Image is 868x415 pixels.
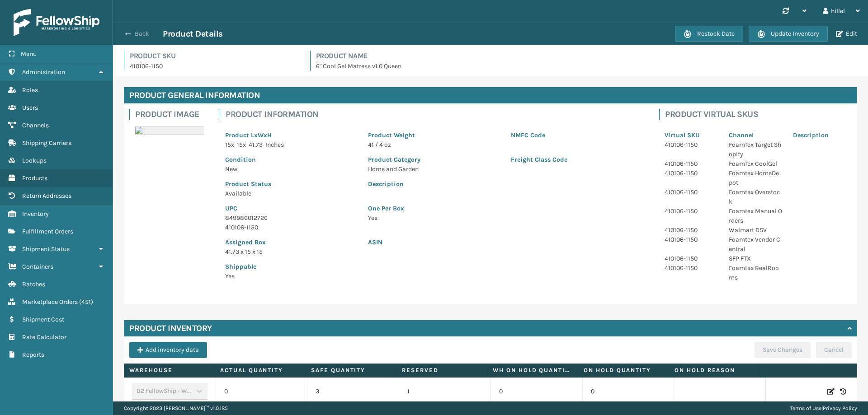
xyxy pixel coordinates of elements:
[755,342,811,358] button: Save Changes
[225,271,357,281] p: Yes
[368,204,643,213] p: One Per Box
[511,155,643,164] p: Freight Class Code
[225,164,357,174] p: New
[840,387,846,396] i: Inventory History
[823,405,857,411] a: Privacy Policy
[729,131,782,140] p: Channel
[22,280,45,288] span: Batches
[22,157,47,164] span: Lookups
[511,131,643,140] p: NMFC Code
[368,213,643,223] p: Yes
[130,51,299,61] h4: Product SKU
[407,387,482,396] p: 1
[368,141,391,149] span: 41 / 4 oz
[665,109,852,120] h4: Product Virtual SKUs
[22,228,73,235] span: Fulfillment Orders
[665,263,718,273] p: 410106-1150
[491,378,582,406] td: 0
[665,187,718,197] p: 410106-1150
[729,263,782,282] p: Foamtex RealRooms
[729,206,782,225] p: Foamtex Manual Orders
[21,50,37,58] span: Menu
[129,342,207,358] button: Add inventory data
[225,189,357,198] p: Available
[225,247,357,256] p: 41.73 x 15 x 15
[135,126,203,135] img: 51104088640_40f294f443_o-scaled-700x700.jpg
[749,26,828,42] button: Update Inventory
[22,192,71,200] span: Return Addresses
[225,223,357,232] p: 410106-1150
[22,68,65,76] span: Administration
[368,155,500,164] p: Product Category
[225,155,357,164] p: Condition
[220,366,300,374] label: Actual Quantity
[130,61,299,71] p: 410106-1150
[22,139,71,147] span: Shipping Carriers
[729,235,782,254] p: Foamtex Vendor Central
[22,210,49,218] span: Inventory
[14,9,99,36] img: logo
[665,235,718,244] p: 410106-1150
[665,206,718,216] p: 410106-1150
[265,141,284,149] span: Inches
[121,30,163,38] button: Back
[368,131,500,140] p: Product Weight
[163,28,223,39] h3: Product Details
[665,225,718,235] p: 410106-1150
[22,351,44,359] span: Reports
[216,378,307,406] td: 0
[816,342,852,358] button: Cancel
[665,168,718,178] p: 410106-1150
[129,366,209,374] label: Warehouse
[225,179,357,189] p: Product Status
[368,238,643,247] p: ASIN
[729,140,782,159] p: FoamTex Target Shopify
[22,298,78,306] span: Marketplace Orders
[124,87,857,103] h4: Product General Information
[307,378,399,406] td: 3
[124,401,228,415] p: Copyright 2023 [PERSON_NAME]™ v 1.0.185
[316,51,858,61] h4: Product Name
[226,109,648,120] h4: Product Information
[22,245,70,253] span: Shipment Status
[675,366,754,374] label: On Hold Reason
[237,141,246,149] span: 15 x
[827,387,835,396] i: Edit
[729,254,782,263] p: SFP FTX
[22,86,38,94] span: Roles
[249,141,263,149] span: 41.73
[225,131,357,140] p: Product LxWxH
[311,366,391,374] label: Safe Quantity
[22,121,49,129] span: Channels
[790,401,857,415] div: |
[368,164,500,174] p: Home and Garden
[729,159,782,168] p: FoamTex CoolGel
[225,141,234,149] span: 15 x
[793,131,846,140] p: Description
[79,298,93,306] span: ( 451 )
[729,225,782,235] p: Walmart DSV
[402,366,481,374] label: Reserved
[22,316,64,323] span: Shipment Cost
[729,168,782,187] p: Foamtex HomeDepot
[316,61,858,71] p: 6" Cool Gel Matress v1.0 Queen
[135,109,209,120] h4: Product Image
[665,131,718,140] p: Virtual SKU
[225,213,357,223] p: 849986012726
[790,405,821,411] a: Terms of Use
[729,187,782,206] p: Foamtex Overstock
[22,333,66,341] span: Rate Calculator
[22,263,53,270] span: Containers
[225,238,357,247] p: Assigned Box
[225,262,357,271] p: Shippable
[665,159,718,168] p: 410106-1150
[225,204,357,213] p: UPC
[584,366,663,374] label: On Hold Quantity
[665,140,718,149] p: 410106-1150
[22,104,38,112] span: Users
[22,174,47,182] span: Products
[582,378,674,406] td: 0
[129,323,212,334] h4: Product Inventory
[665,254,718,263] p: 410106-1150
[368,179,643,189] p: Description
